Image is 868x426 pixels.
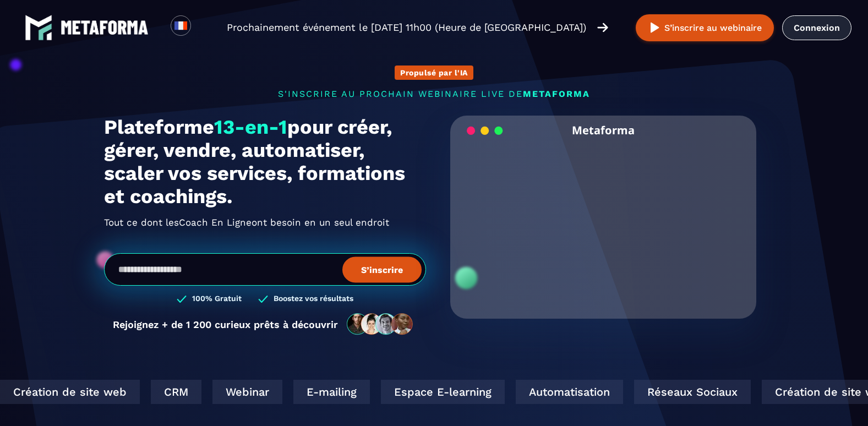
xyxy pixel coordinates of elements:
[281,380,358,404] div: E-mailing
[61,20,149,35] img: logo
[343,313,417,336] img: community-people
[458,145,749,290] video: Your browser does not support the video tag.
[200,21,209,34] input: Search for option
[274,294,353,304] h3: Boostez vos résultats
[622,380,739,404] div: Réseaux Sociaux
[174,19,188,32] img: fr
[191,15,218,40] div: Search for option
[504,380,611,404] div: Automatisation
[25,14,52,41] img: logo
[139,380,189,404] div: CRM
[258,294,268,304] img: checked
[214,116,287,139] span: 13-en-1
[177,294,187,304] img: checked
[597,21,608,34] img: arrow-right
[523,89,590,99] span: METAFORMA
[369,380,493,404] div: Espace E-learning
[200,380,270,404] div: Webinar
[113,319,338,330] p: Rejoignez + de 1 200 curieux prêts à découvrir
[104,116,426,208] h1: Plateforme pour créer, gérer, vendre, automatiser, scaler vos services, formations et coachings.
[227,20,586,35] p: Prochainement événement le [DATE] 11h00 (Heure de [GEOGRAPHIC_DATA])
[467,125,503,136] img: loading
[636,14,774,41] button: S’inscrire au webinaire
[104,214,426,231] h2: Tout ce dont les ont besoin en un seul endroit
[400,68,468,77] p: Propulsé par l'IA
[179,215,238,232] span: Infopreneurs
[342,256,422,282] button: S’inscrire
[572,116,635,145] h2: Metaforma
[104,89,765,99] p: s'inscrire au prochain webinaire live de
[648,21,662,35] img: play
[192,294,242,304] h3: 100% Gratuit
[179,205,252,223] span: Coach En Ligne
[782,15,851,40] a: Connexion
